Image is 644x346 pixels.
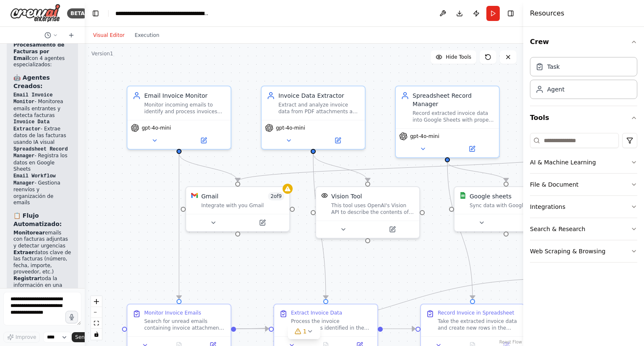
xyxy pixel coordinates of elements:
div: Spreadsheet Record Manager [413,91,494,108]
div: Invoice Data Extractor [278,91,360,100]
div: Integrate with you Gmail [201,202,284,209]
g: Edge from 154e1d73-5968-4f2a-b32a-ed4770d148c4 to 5b95413d-ecae-4eea-9a7b-6d7463a1df4d [443,162,477,299]
g: Edge from d4ef1926-d393-48e3-9d82-419e175b3e13 to 37a3ab31-9b70-4ee2-a088-b27c8d46de7c [175,153,183,299]
div: Extract Invoice Data [291,310,342,316]
div: Search for unread emails containing invoice attachments (PDF files or images) in the Gmail inbox.... [144,318,226,331]
img: Gmail [191,192,198,199]
span: gpt-4o-mini [410,133,439,140]
button: Open in side panel [314,135,361,146]
g: Edge from 87609e7f-136f-4284-8b3e-d8a5b0020519 to da125936-052a-462b-b4bc-0846041a2afb [309,153,372,181]
button: Tools [530,106,637,130]
strong: Sistema Automatizado de Procesamiento de Facturas por Email [13,29,69,61]
p: He creado tu con 4 agentes especializados: [13,29,71,68]
li: toda la información en una hoja de cálculo organizada [13,276,71,302]
button: Hide left sidebar [90,8,101,19]
h4: Resources [530,8,564,18]
div: Version 1 [91,50,113,57]
button: zoom out [91,307,102,318]
div: Monitor Invoice Emails [144,310,201,316]
button: Improve [3,332,40,343]
div: Gmail [201,192,218,200]
span: Hide Tools [446,54,471,60]
button: Switch to previous chat [41,30,61,40]
code: Spreadsheet Record Manager [13,146,68,159]
button: AI & Machine Learning [530,151,637,173]
div: GmailGmail2of9Integrate with you Gmail [185,186,290,232]
g: Edge from 37a3ab31-9b70-4ee2-a088-b27c8d46de7c to 0643f66e-48eb-4cad-a10c-6bb973583d7d [236,274,562,333]
div: BETA [67,8,88,18]
button: Hide Tools [431,50,476,64]
button: Execution [130,30,164,40]
a: React Flow attribution [499,340,522,344]
button: fit view [91,318,102,329]
div: Sync data with Google Sheets [470,202,553,209]
button: Visual Editor [88,30,130,40]
div: Email Invoice MonitorMonitor incoming emails to identify and process invoices from attachments, e... [127,86,231,150]
code: Email Workflow Manager [13,173,56,186]
li: - Gestiona reenvíos y organización de emails [13,173,71,206]
div: Vision Tool [331,192,362,200]
button: Integrations [530,196,637,218]
button: Send [72,332,98,342]
button: toggle interactivity [91,329,102,340]
button: Web Scraping & Browsing [530,240,637,262]
li: emails con facturas adjuntas y detectar urgencias [13,230,71,250]
div: Spreadsheet Record ManagerRecord extracted invoice data into Google Sheets with proper formatting... [395,86,500,158]
div: Process the invoice attachments identified in the previous step to extract key financial data inc... [291,318,372,331]
div: Google SheetsGoogle sheetsSync data with Google Sheets [454,186,558,232]
g: Edge from b5a47683-6a44-476a-9e56-b5bd6d44101d to 131e06c9-ff42-4e9d-817b-e431e26b28ea [234,153,586,181]
div: Take the extracted invoice data and create new rows in the designated Google Sheets document for ... [438,318,519,331]
strong: Monitorear [13,230,45,236]
li: - Extrae datos de las facturas usando IA visual [13,119,71,146]
strong: Extraer [13,250,34,255]
h3: 🤖 Agentes Creados: [13,73,71,90]
button: Hide right sidebar [505,8,517,19]
div: VisionToolVision ToolThis tool uses OpenAI's Vision API to describe the contents of an image. [315,186,420,239]
div: Record extracted invoice data into Google Sheets with proper formatting and organization, maintai... [413,110,494,123]
span: Improve [16,334,36,341]
div: Google sheets [470,192,512,200]
div: This tool uses OpenAI's Vision API to describe the contents of an image. [331,202,414,216]
g: Edge from 154e1d73-5968-4f2a-b32a-ed4770d148c4 to f121314f-df3b-4f50-986c-ca15bd88ce44 [443,162,510,181]
button: Open in side panel [507,218,554,228]
img: Google Sheets [460,192,466,199]
div: Task [547,62,560,71]
li: datos clave de las facturas (número, fecha, importe, proveedor, etc.) [13,250,71,276]
div: Extract and analyze invoice data from PDF attachments and images, identifying key financial infor... [278,101,360,115]
span: Number of enabled actions [268,192,284,200]
div: Crew [530,54,637,106]
code: Email Invoice Monitor [13,92,53,105]
button: zoom in [91,296,102,307]
span: gpt-4o-mini [276,125,305,131]
span: Send [75,334,88,341]
li: - Registra los datos en Google Sheets [13,146,71,173]
strong: Registrar [13,276,40,281]
g: Edge from 6dde5407-c156-46e9-8d0d-82d2269472ee to 5b95413d-ecae-4eea-9a7b-6d7463a1df4d [383,325,415,333]
g: Edge from d4ef1926-d393-48e3-9d82-419e175b3e13 to 131e06c9-ff42-4e9d-817b-e431e26b28ea [175,153,242,181]
code: Invoice Data Extractor [13,119,49,132]
div: Email Invoice Monitor [144,91,226,100]
g: Edge from 37a3ab31-9b70-4ee2-a088-b27c8d46de7c to 6dde5407-c156-46e9-8d0d-82d2269472ee [236,325,268,333]
div: Tools [530,130,637,269]
g: Edge from 87609e7f-136f-4284-8b3e-d8a5b0020519 to 6dde5407-c156-46e9-8d0d-82d2269472ee [309,153,330,299]
li: - Monitorea emails entrantes y detecta facturas [13,92,71,119]
span: gpt-4o-mini [142,125,171,131]
button: Start a new chat [65,30,78,40]
button: Open in side panel [239,218,286,228]
button: 1 [288,324,320,339]
button: Search & Research [530,218,637,240]
button: Crew [530,30,637,54]
img: VisionTool [321,192,328,199]
span: 1 [303,327,307,336]
div: Invoice Data ExtractorExtract and analyze invoice data from PDF attachments and images, identifyi... [261,86,366,150]
img: Logo [10,4,60,23]
div: Monitor incoming emails to identify and process invoices from attachments, ensuring all invoice-r... [144,101,226,115]
h3: 📋 Flujo Automatizado: [13,211,71,228]
div: Record Invoice in Spreadsheet [438,310,514,316]
button: Open in side panel [369,224,416,234]
div: React Flow controls [91,296,102,340]
div: Agent [547,85,564,94]
button: File & Document [530,174,637,195]
button: Open in side panel [448,144,496,154]
button: Open in side panel [180,135,227,146]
